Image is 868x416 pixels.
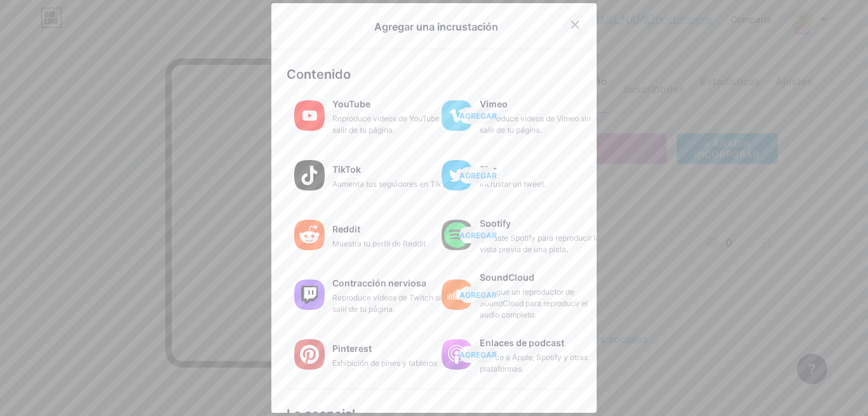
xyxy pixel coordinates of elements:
[332,278,426,288] font: Contracción nerviosa
[480,179,546,189] font: Incrustar un tweet.
[480,337,564,348] font: Enlaces de podcast
[480,287,588,319] font: Agregue un reproductor de SoundCloud para reproducir el audio completo.
[459,111,497,121] font: AGREGAR
[459,346,497,363] button: AGREGAR
[332,164,361,175] font: TikTok
[294,160,325,191] img: Tik Tok
[480,218,511,229] font: Spotify
[332,224,360,234] font: Reddit
[480,114,591,135] font: Reproduce videos de Vimeo sin salir de tu página.
[459,171,497,180] font: AGREGAR
[374,20,498,33] font: Agregar una incrustación
[442,220,472,250] img: Spotify
[332,179,454,189] font: Aumenta tus seguidores en TikTok
[294,220,325,250] img: Reddit
[442,339,472,370] img: enlaces de podcast
[332,358,437,368] font: Exhibición de pines y tableros
[480,272,534,283] font: SoundCloud
[332,343,372,354] font: Pinterest
[459,107,497,124] button: AGREGAR
[442,279,472,310] img: nube de sonido
[442,160,472,191] img: gorjeo
[294,339,325,370] img: Pinterest
[459,350,497,359] font: AGREGAR
[459,227,497,243] button: AGREGAR
[442,100,472,131] img: Vimeo
[287,67,351,82] font: Contenido
[480,233,600,254] font: Incruste Spotify para reproducir la vista previa de una pista.
[332,239,426,248] font: Muestra tu perfil de Reddit
[332,114,452,135] font: Reproduce videos de YouTube sin salir de tu página.
[332,98,370,109] font: YouTube
[480,164,497,175] font: Piar
[294,279,325,310] img: contracción nerviosa
[459,286,497,303] button: AGREGAR
[480,98,508,109] font: Vimeo
[459,231,497,240] font: AGREGAR
[332,293,445,314] font: Reproduce videos de Twitch sin salir de tu página.
[480,352,588,373] font: Enlace a Apple, Spotify y otras plataformas.
[294,100,325,131] img: YouTube
[459,290,497,300] font: AGREGAR
[459,167,497,184] button: AGREGAR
